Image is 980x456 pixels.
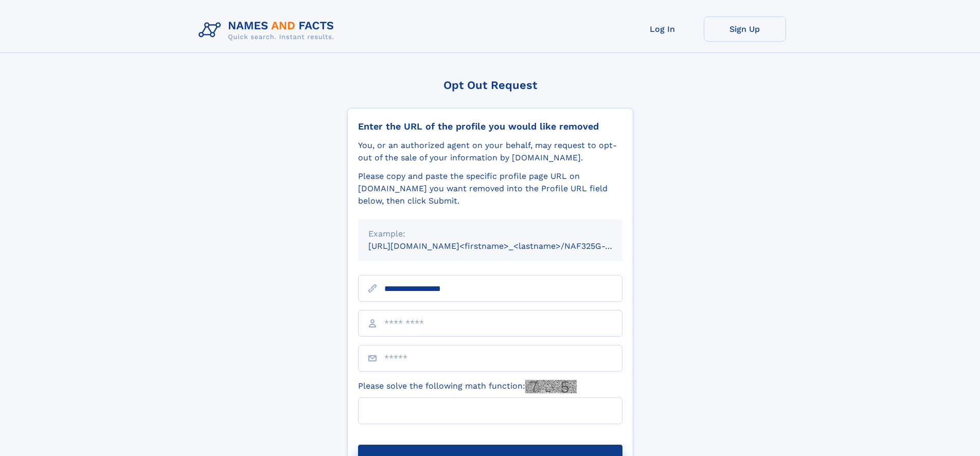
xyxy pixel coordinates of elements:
div: Enter the URL of the profile you would like removed [358,121,622,132]
div: Opt Out Request [347,79,633,92]
div: You, or an authorized agent on your behalf, may request to opt-out of the sale of your informatio... [358,139,622,164]
a: Sign Up [704,16,786,42]
img: Logo Names and Facts [194,16,343,44]
small: [URL][DOMAIN_NAME]<firstname>_<lastname>/NAF325G-xxxxxxxx [368,241,642,251]
div: Please copy and paste the specific profile page URL on [DOMAIN_NAME] you want removed into the Pr... [358,170,622,207]
div: Example: [368,228,612,240]
label: Please solve the following math function: [358,380,577,393]
a: Log In [621,16,704,42]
